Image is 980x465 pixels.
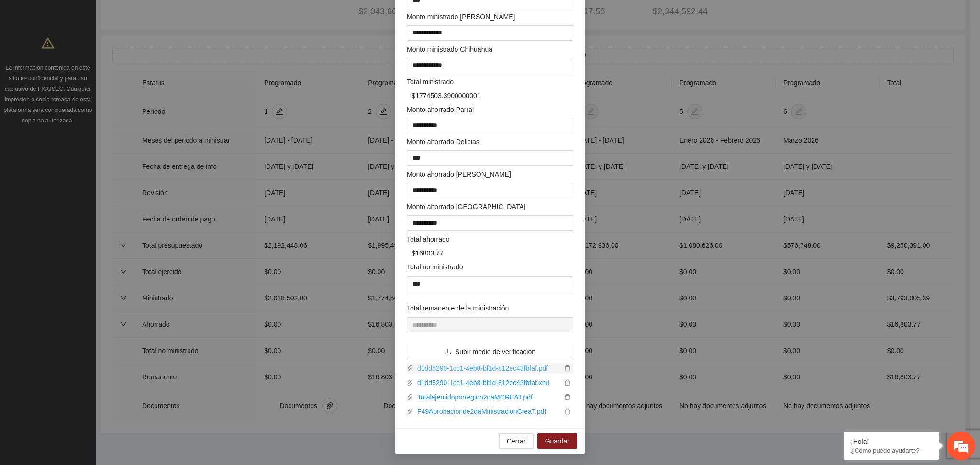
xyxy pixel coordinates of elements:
input: Monto ministrado [PERSON_NAME] [407,26,573,40]
span: paper-clip [407,379,413,386]
input: Monto ahorrado Parral [407,118,573,133]
span: upload [445,348,451,356]
textarea: Escriba su mensaje y pulse “Intro” [5,261,182,295]
input: Monto ahorrado Delicias [407,151,573,165]
span: delete [562,379,573,386]
span: Monto ahorrado Parral [407,104,573,115]
span: Cerrar [507,436,526,446]
label: $ 1774503.3900000001 [412,90,573,101]
span: paper-clip [407,408,413,415]
span: Monto ahorrado Delicias [407,136,573,147]
span: Estamos en línea. [56,128,132,224]
span: Monto ahorrado [PERSON_NAME] [407,169,573,179]
a: F49Aprobacionde2daMinistracionCreaT.pdf [413,406,562,417]
span: Guardar [545,436,569,446]
button: Guardar [537,433,577,449]
span: Subir medio de verificación [455,346,535,357]
input: Monto ministrado Chihuahua [407,58,573,73]
a: d1dd5290-1cc1-4eb8-bf1d-812ec43fbfaf.pdf [413,363,562,374]
button: delete [562,363,573,374]
button: delete [562,406,573,417]
label: Total ministrado [407,77,573,87]
a: Totalejercidoporregion2daMCREAT.pdf [413,392,562,402]
span: paper-clip [407,365,413,372]
span: Monto ahorrado [GEOGRAPHIC_DATA] [407,201,573,212]
span: paper-clip [407,394,413,400]
button: delete [562,392,573,402]
span: Monto ministrado [PERSON_NAME] [407,11,573,22]
a: d1dd5290-1cc1-4eb8-bf1d-812ec43fbfaf.xml [413,377,562,388]
div: Chatee con nosotros ahora [50,49,161,61]
label: Total no ministrado [407,262,463,272]
input: Monto ahorrado [GEOGRAPHIC_DATA] [407,216,573,230]
input: Total no ministrado [407,277,573,291]
p: ¿Cómo puedo ayudarte? [851,447,932,454]
div: ¡Hola! [851,438,932,445]
label: $ 16803.77 [412,248,573,258]
label: Total remanente de la ministración [407,303,509,313]
button: uploadSubir medio de verificación [407,344,573,359]
span: delete [562,408,573,415]
span: delete [562,394,573,400]
span: uploadSubir medio de verificación [407,348,573,355]
button: Cerrar [499,433,534,449]
span: Monto ministrado Chihuahua [407,44,573,55]
span: delete [562,365,573,372]
label: Total ahorrado [407,234,573,244]
input: Monto ahorrado [PERSON_NAME] [407,183,573,198]
button: delete [562,377,573,388]
div: Minimizar ventana de chat en vivo [157,5,180,28]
